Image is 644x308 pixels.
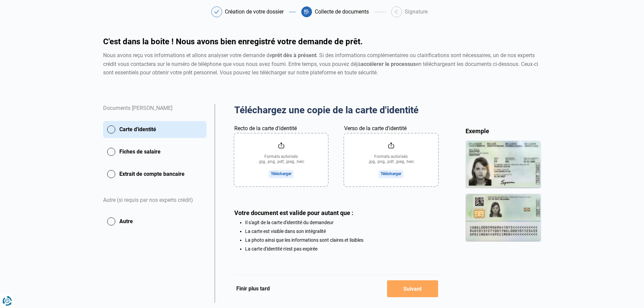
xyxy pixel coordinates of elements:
[103,51,541,77] div: Nous avons reçu vos informations et allons analyser votre demande de . Si des informations complé...
[103,121,207,138] button: Carte d'identité
[405,9,428,15] div: Signature
[103,104,207,121] div: Documents [PERSON_NAME]
[245,246,438,252] li: La carte d'identité n'est pas expirée
[272,52,316,58] strong: prêt dès à présent
[344,124,407,133] label: Verso de la carte d'identité
[245,237,438,243] li: La photo ainsi que les informations sont claires et lisibles
[245,229,438,234] li: La carte est visible dans son intégralité
[103,143,207,160] button: Fiches de salaire
[234,104,438,116] h2: Téléchargez une copie de la carte d'identité
[225,9,284,15] div: Création de votre dossier
[466,127,541,135] div: Exemple
[315,9,369,15] div: Collecte de documents
[245,220,438,225] li: Il s'agit de la carte d'identité du demandeur
[234,209,438,216] div: Votre document est valide pour autant que :
[466,140,541,241] img: idCard
[387,280,438,297] button: Suivant
[234,124,297,133] label: Recto de la carte d'identité
[361,61,416,67] strong: accélerer le processus
[103,166,207,183] button: Extrait de compte bancaire
[103,38,541,46] h1: C'est dans la boite ! Nous avons bien enregistré votre demande de prêt.
[103,213,207,230] button: Autre
[103,188,207,213] div: Autre (si requis par nos experts crédit)
[234,284,272,293] button: Finir plus tard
